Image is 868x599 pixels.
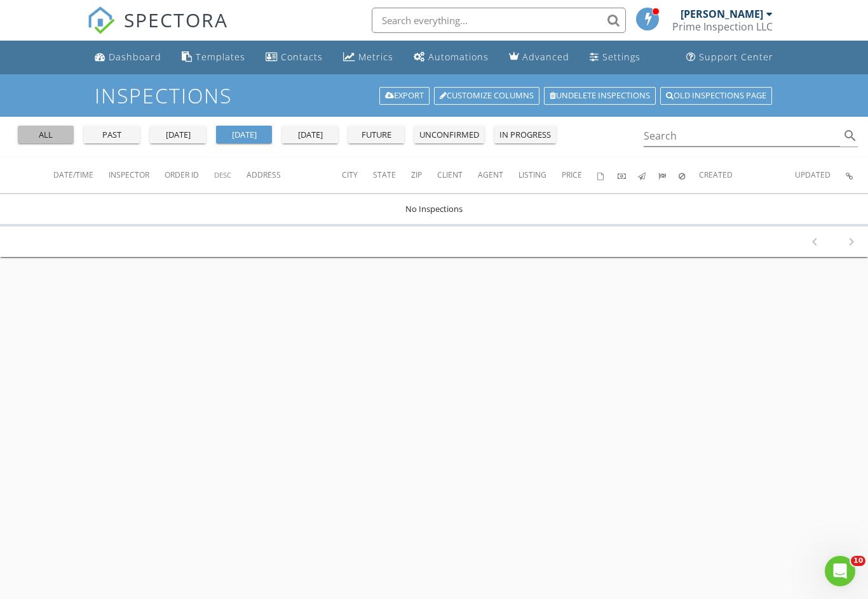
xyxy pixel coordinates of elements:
[165,157,214,193] th: Order ID: Not sorted.
[372,8,626,33] input: Search everything...
[414,126,484,143] button: unconfirmed
[18,126,74,143] button: all
[214,157,247,193] th: Desc: Not sorted.
[681,46,778,69] a: Support Center
[699,51,773,63] div: Support Center
[214,170,231,180] span: Desc
[660,87,772,105] a: Old inspections page
[87,17,228,44] a: SPECTORA
[196,51,245,63] div: Templates
[353,129,399,142] div: future
[499,129,551,142] div: in progress
[379,87,430,105] a: Export
[618,157,638,193] th: Paid: Not sorted.
[342,157,373,193] th: City: Not sorted.
[281,51,323,63] div: Contacts
[23,129,69,142] div: all
[53,157,109,193] th: Date/Time: Not sorted.
[221,129,267,142] div: [DATE]
[90,46,166,69] a: Dashboard
[411,169,422,180] span: Zip
[562,157,597,193] th: Price: Not sorted.
[373,157,411,193] th: State: Not sorted.
[519,157,562,193] th: Listing: Not sorted.
[247,169,281,180] span: Address
[89,129,135,142] div: past
[597,157,618,193] th: Agreements signed: Not sorted.
[124,6,228,33] span: SPECTORA
[478,169,503,180] span: Agent
[411,157,437,193] th: Zip: Not sorted.
[428,51,489,63] div: Automations
[585,46,646,69] a: Settings
[348,126,404,143] button: future
[795,169,831,180] span: Updated
[846,157,868,193] th: Inspection Details: Not sorted.
[95,84,773,107] h1: Inspections
[795,157,846,193] th: Updated: Not sorted.
[851,556,865,566] span: 10
[155,129,201,142] div: [DATE]
[562,169,582,180] span: Price
[150,126,206,143] button: [DATE]
[843,128,858,143] i: search
[109,169,149,180] span: Inspector
[409,46,494,69] a: Automations (Basic)
[109,157,165,193] th: Inspector: Not sorted.
[681,8,763,20] div: [PERSON_NAME]
[699,169,733,180] span: Created
[478,157,519,193] th: Agent: Not sorted.
[216,126,272,143] button: [DATE]
[494,126,556,143] button: in progress
[672,20,773,33] div: Prime Inspection LLC
[342,169,358,180] span: City
[261,46,328,69] a: Contacts
[522,51,569,63] div: Advanced
[373,169,396,180] span: State
[177,46,250,69] a: Templates
[282,126,338,143] button: [DATE]
[84,126,140,143] button: past
[87,6,115,34] img: The Best Home Inspection Software - Spectora
[644,126,840,147] input: Search
[247,157,342,193] th: Address: Not sorted.
[699,157,795,193] th: Created: Not sorted.
[53,169,93,180] span: Date/Time
[358,51,393,63] div: Metrics
[109,51,161,63] div: Dashboard
[544,87,656,105] a: Undelete inspections
[287,129,333,142] div: [DATE]
[504,46,574,69] a: Advanced
[825,556,855,586] iframe: Intercom live chat
[658,157,679,193] th: Submitted: Not sorted.
[437,157,478,193] th: Client: Not sorted.
[437,169,463,180] span: Client
[434,87,539,105] a: Customize Columns
[602,51,641,63] div: Settings
[165,169,199,180] span: Order ID
[338,46,398,69] a: Metrics
[638,157,658,193] th: Published: Not sorted.
[679,157,699,193] th: Canceled: Not sorted.
[519,169,546,180] span: Listing
[419,129,479,142] div: unconfirmed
